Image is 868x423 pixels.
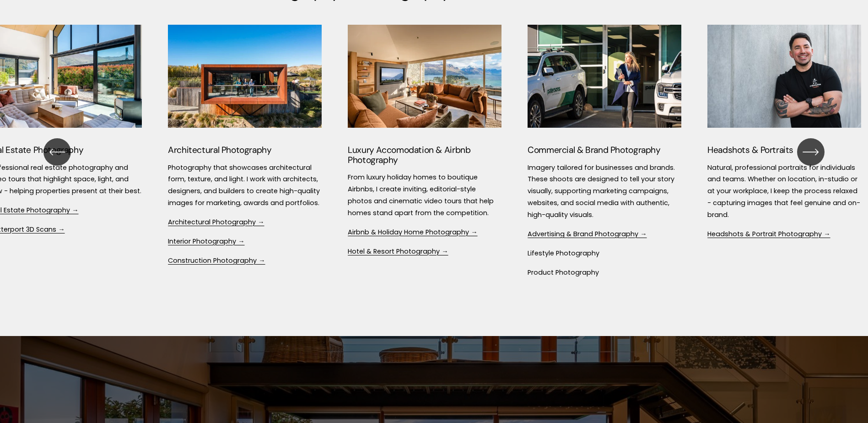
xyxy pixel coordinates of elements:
a: Airbnb & Holiday Home Photography → [348,228,477,237]
a: Interior Photography → [168,237,244,246]
a: Architectural Photography → [168,217,264,227]
a: Hotel & Resort Photography → [348,247,448,256]
a: Advertising & Brand Photography → [528,229,647,239]
a: Headshots & Portrait Photography → [707,229,830,239]
button: Previous [43,138,71,166]
a: Construction Photography → [168,256,265,265]
button: Next [797,138,825,166]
